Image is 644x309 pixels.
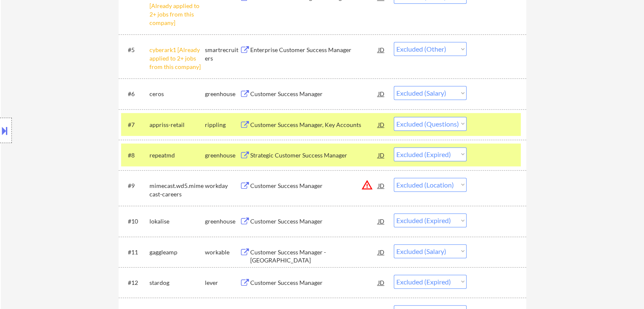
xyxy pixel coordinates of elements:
[250,46,378,54] div: Enterprise Customer Success Manager
[361,179,373,191] button: warning_amber
[128,217,143,226] div: #10
[205,121,240,129] div: rippling
[128,248,143,257] div: #11
[149,121,205,129] div: appriss-retail
[205,151,240,160] div: greenhouse
[377,275,386,290] div: JD
[377,86,386,101] div: JD
[377,178,386,193] div: JD
[149,279,205,287] div: stardog
[205,46,240,62] div: smartrecruiters
[128,46,143,54] div: #5
[128,279,143,287] div: #12
[149,248,205,257] div: gaggleamp
[205,90,240,98] div: greenhouse
[377,213,386,229] div: JD
[149,182,205,198] div: mimecast.wd5.mimecast-careers
[250,121,378,129] div: Customer Success Manager, Key Accounts
[377,244,386,259] div: JD
[205,217,240,226] div: greenhouse
[149,90,205,98] div: ceros
[250,90,378,98] div: Customer Success Manager
[205,182,240,190] div: workday
[377,117,386,132] div: JD
[377,42,386,57] div: JD
[205,248,240,257] div: workable
[205,279,240,287] div: lever
[149,217,205,226] div: lokalise
[149,46,205,71] div: cyberark1 [Already applied to 2+ jobs from this company]
[250,248,378,265] div: Customer Success Manager - [GEOGRAPHIC_DATA]
[250,279,378,287] div: Customer Success Manager
[250,151,378,160] div: Strategic Customer Success Manager
[377,147,386,163] div: JD
[250,182,378,190] div: Customer Success Manager
[250,217,378,226] div: Customer Success Manager
[149,151,205,160] div: repeatmd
